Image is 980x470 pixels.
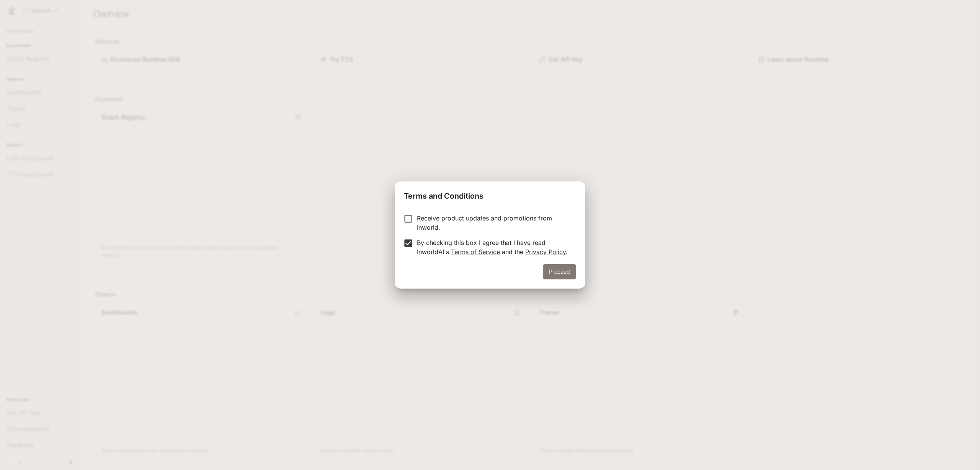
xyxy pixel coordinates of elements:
h2: Terms and Conditions [395,181,585,207]
button: Proceed [543,264,576,279]
a: Terms of Service [451,248,500,256]
p: By checking this box I agree that I have read InworldAI's and the . [417,238,570,256]
a: Privacy Policy [525,248,566,256]
p: Receive product updates and promotions from Inworld. [417,214,570,232]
